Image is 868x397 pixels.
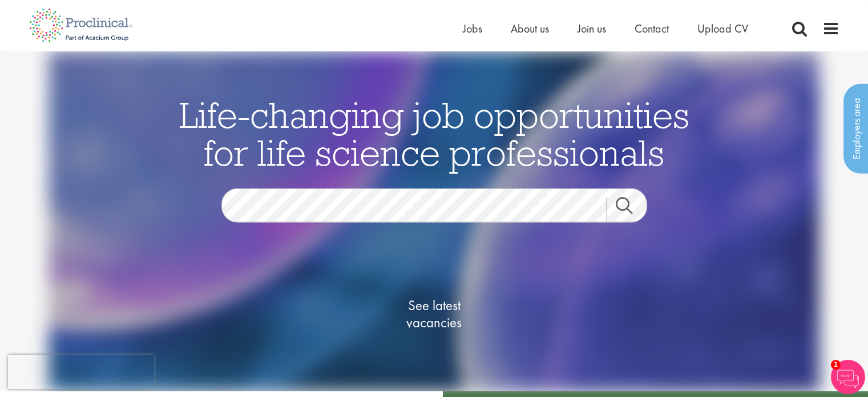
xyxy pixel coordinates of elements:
[463,21,482,36] a: Jobs
[377,297,491,331] span: See latest vacancies
[831,360,865,394] img: Chatbot
[8,355,154,389] iframe: reCAPTCHA
[831,360,841,370] span: 1
[377,251,491,377] a: See latestvacancies
[179,92,689,175] span: Life-changing job opportunities for life science professionals
[607,197,656,220] a: Job search submit button
[635,21,669,36] a: Contact
[697,21,748,36] a: Upload CV
[49,51,820,391] img: candidate home
[511,21,549,36] a: About us
[578,21,606,36] a: Join us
